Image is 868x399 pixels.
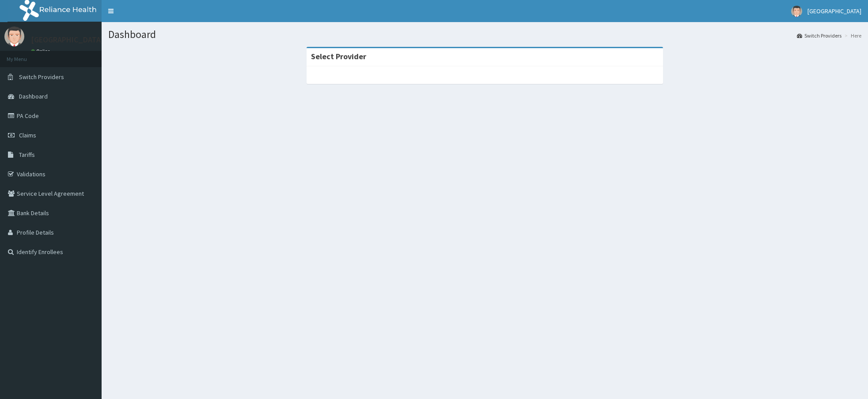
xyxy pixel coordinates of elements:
h1: Dashboard [108,29,861,40]
img: User Image [4,27,24,46]
span: Claims [19,131,36,139]
span: Switch Providers [19,73,64,81]
a: Switch Providers [797,32,841,39]
span: [GEOGRAPHIC_DATA] [807,7,861,15]
span: Tariffs [19,151,35,159]
strong: Select Provider [311,51,366,61]
img: User Image [791,6,802,17]
li: Here [842,32,861,39]
span: Dashboard [19,92,48,100]
a: Online [31,48,52,54]
p: [GEOGRAPHIC_DATA] [31,36,104,44]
